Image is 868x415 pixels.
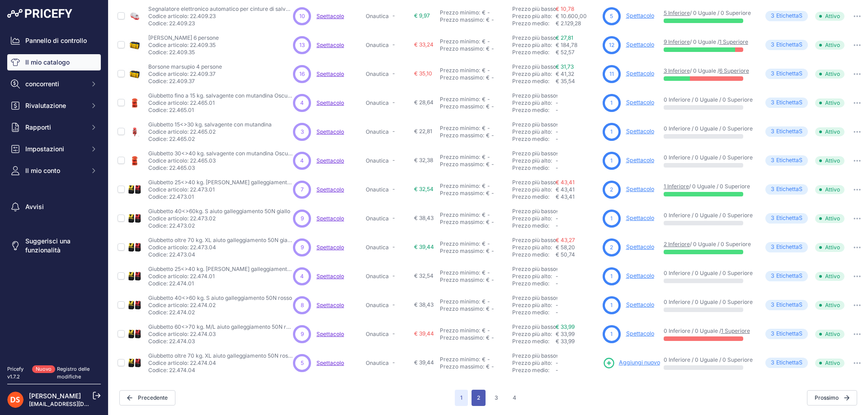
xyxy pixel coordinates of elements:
[556,20,581,27] font: € 2.129,28
[626,99,654,106] font: Spettacolo
[482,67,486,74] font: €
[512,20,549,27] font: Prezzo medio:
[626,272,654,279] font: Spettacolo
[512,294,557,301] font: Prezzo più basso:
[148,34,219,41] font: [PERSON_NAME] 6 persone
[148,186,215,193] font: Codice articolo: 22.473.01
[556,179,575,186] a: € 43,41
[57,366,90,380] a: Registro delle modifiche
[486,103,490,110] font: €
[512,266,557,272] a: Prezzo più basso:
[771,70,774,77] font: 3
[825,70,840,77] font: Attivo
[316,244,344,251] a: Spettacolo
[771,186,774,192] font: 3
[512,150,557,157] a: Prezzo più basso:
[25,203,44,210] font: Avvisi
[513,394,516,401] font: 4
[316,273,344,280] a: Spettacolo
[316,302,344,308] font: Spettacolo
[512,99,552,106] font: Prezzo più alto:
[366,99,389,106] font: Onautica
[491,103,494,110] font: -
[512,208,557,214] font: Prezzo più basso:
[414,41,434,48] font: € 33,24
[25,37,87,44] font: Pannello di controllo
[556,5,574,12] a: € 10,78
[316,331,344,337] a: Spettacolo
[491,161,494,168] font: -
[626,41,654,48] font: Spettacolo
[664,9,690,16] a: 5 Inferiore
[491,16,494,23] font: -
[148,63,222,70] font: Borsone marsupio 4 persone
[610,13,613,19] font: 5
[512,323,557,330] font: Prezzo più basso:
[626,12,654,19] a: Spettacolo
[440,45,484,52] font: Prezzo massimo:
[512,352,557,359] font: Prezzo più basso:
[7,76,101,92] button: concorrenti
[603,357,660,369] a: Aggiungi nuovo
[486,45,490,52] font: €
[825,186,840,193] font: Attivo
[799,99,802,106] font: S
[148,99,215,106] font: Codice articolo: 22.465.01
[440,132,484,139] font: Prezzo massimo:
[148,128,216,135] font: Codice articolo: 22.465.02
[148,92,354,99] font: Giubbetto fino a 15 kg. salvagente con mutandina Osculati mod. [PERSON_NAME]
[626,243,654,250] font: Spettacolo
[440,161,484,168] font: Prezzo massimo:
[719,38,748,45] a: 1 Superiore
[626,214,654,221] a: Spettacolo
[316,157,344,164] a: Spettacolo
[316,359,344,366] a: Spettacolo
[25,58,70,66] font: Il mio catalogo
[626,70,654,77] a: Spettacolo
[776,186,799,192] font: Etichetta
[512,5,557,12] a: Prezzo più basso:
[414,70,432,77] font: € 35,10
[556,237,575,243] a: € 43,27
[619,359,660,366] font: Aggiungi nuovo
[556,42,577,48] font: € 184,78
[664,241,690,247] a: 2 Inferiore
[825,42,840,48] font: Attivo
[148,164,195,171] font: Codice: 22.465.03
[512,164,549,171] font: Prezzo medio:
[440,16,484,23] font: Prezzo massimo:
[7,54,101,70] a: Il mio catalogo
[414,128,432,135] font: € 22,81
[316,13,344,19] font: Spettacolo
[556,107,558,113] font: -
[664,38,690,45] a: 9 Inferiore
[392,41,395,48] font: -
[316,215,344,222] a: Spettacolo
[556,92,558,99] font: -
[148,5,305,12] font: Segnalatore elettronico automatico per cinture di salvataggio
[300,157,304,164] font: 4
[664,183,689,190] a: 1 Inferiore
[301,128,304,135] font: 3
[664,67,690,74] a: 3 Inferiore
[689,183,750,190] font: / 0 Uguale / 0 Superiore
[7,233,101,258] a: Suggerisci una funzionalità
[25,237,71,254] font: Suggerisci una funzionalità
[512,92,557,99] font: Prezzo più basso:
[366,13,389,19] font: Onautica
[489,390,504,406] button: Vai alla pagina 3
[507,390,522,406] button: Vai a pagina 4
[7,33,101,354] nav: Barra laterale
[482,154,486,160] font: €
[556,135,558,142] font: -
[626,301,654,308] a: Spettacolo
[512,237,557,243] font: Prezzo più basso:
